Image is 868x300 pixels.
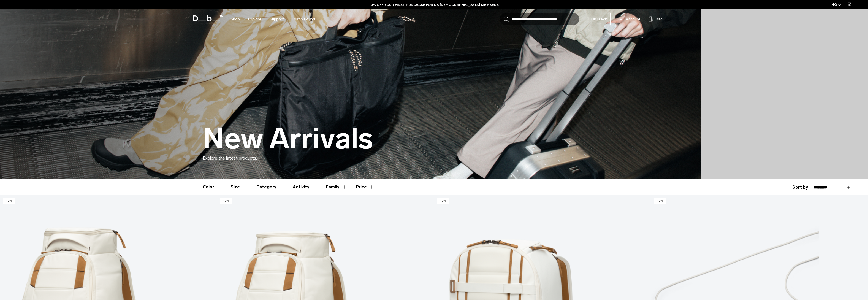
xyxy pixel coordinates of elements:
[203,155,665,161] p: Explore the latest products.
[369,2,499,7] a: 10% OFF YOUR FIRST PURCHASE FOR DB [DEMOGRAPHIC_DATA] MEMBERS
[203,123,373,155] h1: New Arrivals
[230,179,248,195] button: Toggle Filter
[203,179,222,195] button: Toggle Filter
[656,16,663,22] span: Bag
[626,16,640,22] span: Account
[292,9,315,29] a: Lost & Found
[248,9,261,29] a: Explore
[3,198,15,204] p: New
[270,9,284,29] a: Support
[226,9,319,29] nav: Main Navigation
[230,9,240,29] a: Shop
[356,179,375,195] button: Toggle Price
[220,198,232,204] p: New
[619,16,640,22] a: Account
[649,16,663,22] button: Bag
[326,179,347,195] button: Toggle Filter
[293,179,317,195] button: Toggle Filter
[437,198,449,204] p: New
[588,13,611,25] a: Db Black
[654,198,666,204] p: New
[256,179,284,195] button: Toggle Filter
